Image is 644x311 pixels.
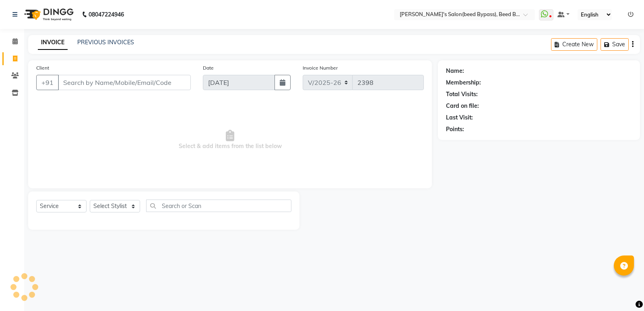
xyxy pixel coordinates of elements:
div: Name: [446,67,464,75]
div: Membership: [446,78,481,87]
input: Search or Scan [146,200,291,212]
button: Save [601,38,629,51]
label: Client [36,64,49,72]
label: Date [203,64,214,72]
label: Invoice Number [303,64,338,72]
div: Points: [446,125,464,134]
a: INVOICE [38,35,68,50]
img: logo [21,3,76,26]
b: 08047224946 [89,3,124,26]
span: Select & add items from the list below [36,100,424,180]
input: Search by Name/Mobile/Email/Code [58,75,191,90]
div: Last Visit: [446,113,473,122]
a: PREVIOUS INVOICES [77,39,134,46]
button: Create New [551,38,597,51]
div: Total Visits: [446,90,478,99]
div: Card on file: [446,102,479,110]
button: +91 [36,75,59,90]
